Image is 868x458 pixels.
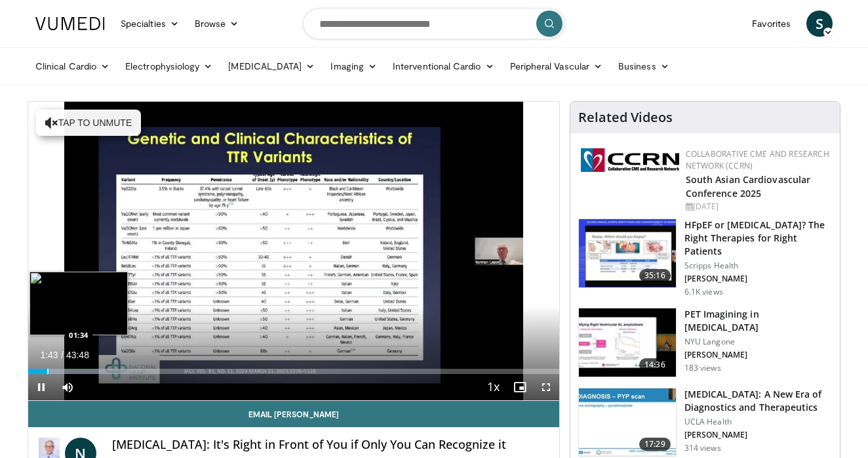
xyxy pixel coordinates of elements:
[684,219,832,258] h3: HFpEF or [MEDICAL_DATA]? The Right Therapies for Right Patients
[28,53,117,79] a: Clinical Cardio
[579,308,676,377] img: cac2b0cd-2f26-4174-8237-e40d74628455.150x105_q85_crop-smart_upscale.jpg
[28,369,559,374] div: Progress Bar
[639,438,671,451] span: 17:29
[610,53,677,79] a: Business
[28,102,559,401] video-js: Video Player
[806,10,833,37] a: S
[684,417,832,427] p: UCLA Health
[684,388,832,414] h3: [MEDICAL_DATA]: A New Era of Diagnostics and Therapeutics
[639,358,671,371] span: 14:36
[686,201,829,213] div: [DATE]
[481,374,507,400] button: Playback Rate
[385,53,502,79] a: Interventional Cardio
[744,10,799,37] a: Favorites
[113,10,187,37] a: Specialties
[639,269,671,282] span: 35:16
[187,10,247,37] a: Browse
[684,260,832,271] p: Scripps Health
[684,287,723,297] p: 6.1K views
[54,374,81,400] button: Mute
[686,148,829,171] a: Collaborative CME and Research Network (CCRN)
[507,374,533,400] button: Enable picture-in-picture mode
[30,272,128,335] img: image.jpeg
[686,173,811,199] a: South Asian Cardiovascular Conference 2025
[578,308,832,377] a: 14:36 PET Imagining in [MEDICAL_DATA] NYU Langone [PERSON_NAME] 183 views
[303,8,565,39] input: Search topics, interventions
[684,274,832,284] p: [PERSON_NAME]
[117,53,220,79] a: Electrophysiology
[581,148,679,172] img: a04ee3ba-8487-4636-b0fb-5e8d268f3737.png.150x105_q85_autocrop_double_scale_upscale_version-0.2.png
[35,17,105,30] img: VuMedi Logo
[578,219,832,297] a: 35:16 HFpEF or [MEDICAL_DATA]? The Right Therapies for Right Patients Scripps Health [PERSON_NAME...
[61,350,64,360] span: /
[66,350,89,360] span: 43:48
[112,438,549,452] h4: [MEDICAL_DATA]: It's Right in Front of You if Only You Can Recognize it
[579,219,676,287] img: dfd7e8cb-3665-484f-96d9-fe431be1631d.150x105_q85_crop-smart_upscale.jpg
[684,308,832,334] h3: PET Imagining in [MEDICAL_DATA]
[684,350,832,360] p: [PERSON_NAME]
[533,374,559,400] button: Fullscreen
[28,374,54,400] button: Pause
[684,443,721,453] p: 314 views
[684,337,832,347] p: NYU Langone
[36,110,141,136] button: Tap to unmute
[220,53,323,79] a: [MEDICAL_DATA]
[502,53,610,79] a: Peripheral Vascular
[578,110,673,125] h4: Related Videos
[684,430,832,440] p: [PERSON_NAME]
[40,350,58,360] span: 1:43
[323,53,385,79] a: Imaging
[28,401,559,427] a: Email [PERSON_NAME]
[578,388,832,457] a: 17:29 [MEDICAL_DATA]: A New Era of Diagnostics and Therapeutics UCLA Health [PERSON_NAME] 314 views
[579,388,676,457] img: 3a61ed57-80ed-4134-89e2-85aa32d7d692.150x105_q85_crop-smart_upscale.jpg
[684,363,721,373] p: 183 views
